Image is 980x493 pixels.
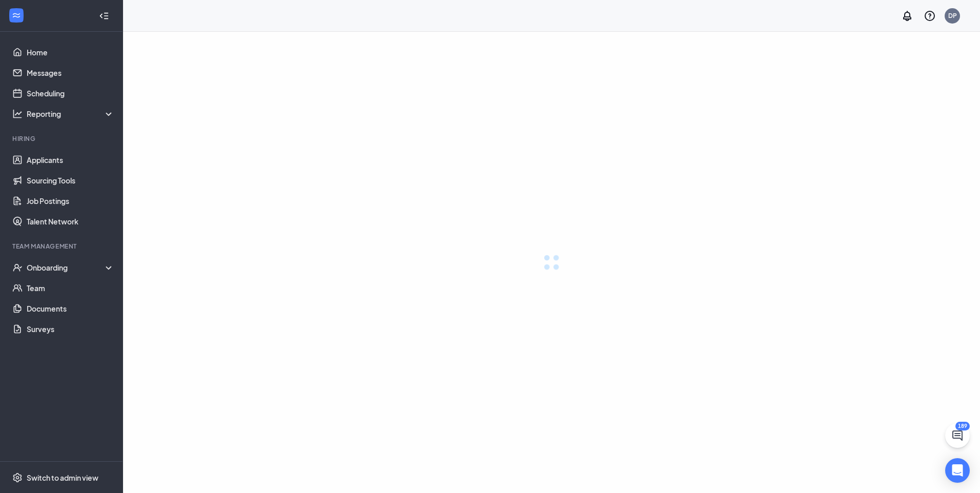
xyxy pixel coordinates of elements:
a: Scheduling [27,83,114,104]
button: ChatActive [945,423,970,448]
div: Hiring [12,134,112,143]
div: Switch to admin view [27,473,98,483]
svg: WorkstreamLogo [11,10,22,20]
div: Open Intercom Messenger [945,458,970,483]
svg: Settings [12,473,23,483]
svg: Notifications [901,10,913,22]
a: Messages [27,63,114,83]
a: Job Postings [27,191,114,211]
svg: UserCheck [12,262,23,273]
div: 189 [955,422,970,430]
div: Onboarding [27,262,115,273]
div: Reporting [27,109,115,119]
svg: Collapse [99,11,109,21]
svg: ChatActive [951,429,964,442]
div: Team Management [12,242,112,251]
div: DP [948,11,957,20]
a: Team [27,278,114,298]
a: Applicants [27,150,114,170]
svg: Analysis [12,109,23,119]
a: Sourcing Tools [27,170,114,191]
a: Home [27,42,114,63]
svg: QuestionInfo [924,10,936,22]
a: Talent Network [27,211,114,232]
a: Documents [27,298,114,319]
a: Surveys [27,319,114,339]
